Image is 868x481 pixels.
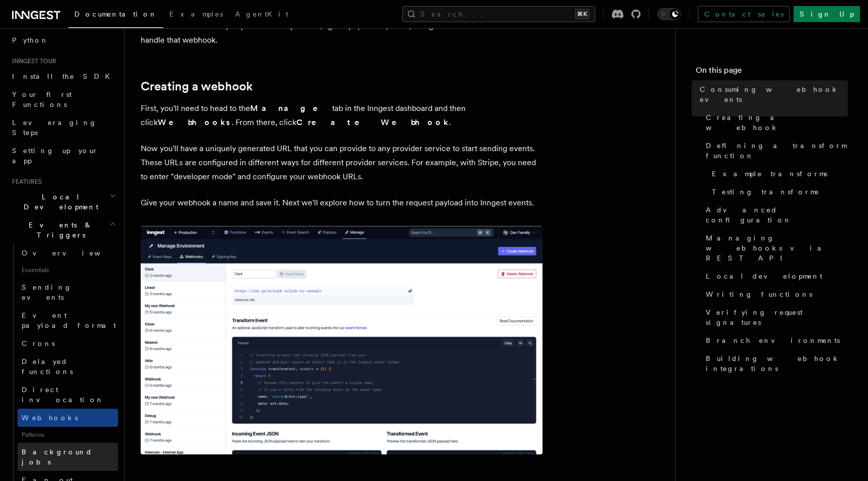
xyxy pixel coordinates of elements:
[68,3,163,28] a: Documentation
[22,311,116,329] span: Event payload format
[657,8,681,20] button: Toggle dark mode
[8,113,118,142] a: Leveraging Steps
[8,178,42,186] span: Features
[8,216,118,244] button: Events & Triggers
[8,188,118,216] button: Local Development
[402,6,595,22] button: Search...⌘K
[18,278,118,306] a: Sending events
[700,84,848,104] span: Consuming webhook events
[702,303,848,331] a: Verifying request signatures
[22,386,104,404] span: Direct invocation
[158,117,232,127] strong: Webhooks
[696,80,848,108] a: Consuming webhook events
[12,147,98,165] span: Setting up your app
[250,103,332,113] strong: Manage
[706,289,812,299] span: Writing functions
[8,85,118,113] a: Your first Functions
[8,31,118,49] a: Python
[8,142,118,170] a: Setting up your app
[235,10,288,18] span: AgentKit
[702,108,848,137] a: Creating a webhook
[22,283,72,301] span: Sending events
[22,414,78,422] span: Webhooks
[702,349,848,378] a: Building webhook integrations
[575,9,589,19] kbd: ⌘K
[229,3,294,27] a: AgentKit
[18,352,118,381] a: Delayed functions
[8,220,110,240] span: Events & Triggers
[702,201,848,229] a: Advanced configuration
[18,427,118,443] span: Patterns
[708,183,848,201] a: Testing transforms
[712,187,818,197] span: Testing transforms
[706,141,848,161] span: Defining a transform function
[18,381,118,409] a: Direct invocation
[18,409,118,427] a: Webhooks
[22,249,125,257] span: Overview
[708,165,848,183] a: Example transforms
[698,6,790,22] a: Contact sales
[22,448,92,466] span: Background jobs
[141,79,253,93] a: Creating a webhook
[702,229,848,267] a: Managing webhooks via REST API
[696,64,848,80] h4: On this page
[794,6,860,22] a: Sign Up
[702,137,848,165] a: Defining a transform function
[141,101,542,130] p: First, you'll need to head to the tab in the Inngest dashboard and then click . From there, click .
[163,3,229,27] a: Examples
[12,72,116,80] span: Install the SDK
[12,118,97,137] span: Leveraging Steps
[141,196,542,210] p: Give your webhook a name and save it. Next we'll explore how to turn the request payload into Inn...
[706,205,848,225] span: Advanced configuration
[706,353,848,374] span: Building webhook integrations
[706,307,848,327] span: Verifying request signatures
[141,226,542,454] img: Inngest dashboard showing a newly created webhook
[18,262,118,278] span: Essentials
[18,306,118,334] a: Event payload format
[702,267,848,285] a: Local development
[22,357,73,376] span: Delayed functions
[18,244,118,262] a: Overview
[18,334,118,352] a: Crons
[22,339,55,347] span: Crons
[706,233,848,263] span: Managing webhooks via REST API
[8,192,110,212] span: Local Development
[12,36,49,44] span: Python
[712,169,827,179] span: Example transforms
[8,67,118,85] a: Install the SDK
[12,90,72,108] span: Your first Functions
[702,331,848,349] a: Branch environments
[706,271,822,281] span: Local development
[706,112,848,133] span: Creating a webhook
[169,10,223,18] span: Examples
[706,335,840,345] span: Branch environments
[702,285,848,303] a: Writing functions
[74,10,157,18] span: Documentation
[296,117,449,127] strong: Create Webhook
[141,142,542,184] p: Now you'll have a uniquely generated URL that you can provide to any provider service to start se...
[8,57,56,65] span: Inngest tour
[18,443,118,471] a: Background jobs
